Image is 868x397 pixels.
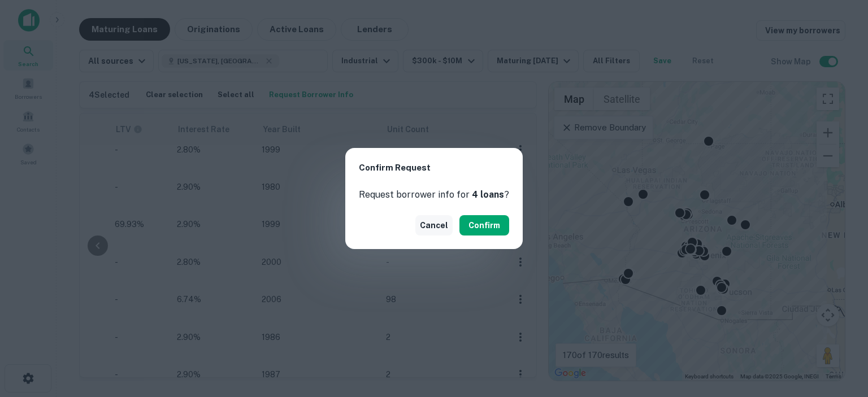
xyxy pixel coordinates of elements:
[472,189,504,200] strong: 4 loans
[415,215,453,235] button: Cancel
[811,271,868,325] iframe: Chat Widget
[459,215,509,235] button: Confirm
[345,148,523,188] h2: Confirm Request
[359,188,509,202] p: Request borrower info for ?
